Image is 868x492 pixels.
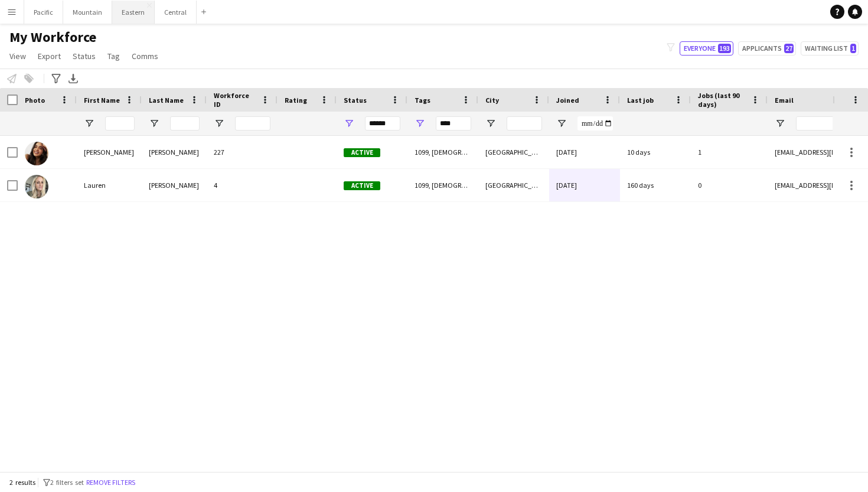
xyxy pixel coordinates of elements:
a: View [5,48,31,64]
span: 27 [784,44,794,53]
span: Status [344,96,367,105]
div: 0 [691,169,768,201]
input: Workforce ID Filter Input [235,116,270,131]
span: Last Name [149,96,184,105]
span: Joined [556,96,579,105]
button: Open Filter Menu [214,118,224,129]
div: 1099, [DEMOGRAPHIC_DATA], [US_STATE], [GEOGRAPHIC_DATA], [GEOGRAPHIC_DATA], [US_STATE], [GEOGRAPH... [407,136,478,168]
button: Everyone193 [680,41,733,56]
span: Active [344,181,380,190]
app-action-btn: Advanced filters [49,71,63,86]
button: Open Filter Menu [415,118,425,129]
span: 1 [850,44,856,53]
span: Tag [107,51,120,61]
div: Lauren [77,169,142,201]
div: 1099, [DEMOGRAPHIC_DATA], Northeast, [GEOGRAPHIC_DATA] [407,169,478,201]
button: Open Filter Menu [344,118,354,129]
app-action-btn: Export XLSX [66,71,80,86]
button: Central [155,1,197,24]
button: Open Filter Menu [556,118,567,129]
div: [GEOGRAPHIC_DATA] [478,169,549,201]
button: Eastern [112,1,155,24]
button: Open Filter Menu [775,118,785,129]
button: Open Filter Menu [84,118,94,129]
input: Last Name Filter Input [170,116,200,131]
button: Waiting list1 [801,41,859,56]
a: Export [33,48,66,64]
div: 1 [691,136,768,168]
button: Applicants27 [738,41,796,56]
input: First Name Filter Input [105,116,135,131]
span: Status [73,51,96,61]
div: 160 days [620,169,691,201]
span: Jobs (last 90 days) [698,91,746,109]
span: Active [344,148,380,157]
img: Elise Mears [25,142,48,165]
a: Comms [127,48,163,64]
div: [PERSON_NAME] [142,136,207,168]
button: Open Filter Menu [485,118,496,129]
input: Tags Filter Input [436,116,471,131]
div: [DATE] [549,136,620,168]
img: Lauren Koehl [25,175,48,198]
span: Workforce ID [214,91,256,109]
div: 10 days [620,136,691,168]
div: [PERSON_NAME] [142,169,207,201]
a: Tag [103,48,125,64]
span: First Name [84,96,120,105]
span: View [9,51,26,61]
input: Joined Filter Input [577,116,613,131]
input: Status Filter Input [365,116,400,131]
a: Status [68,48,100,64]
span: Last job [627,96,654,105]
span: 2 filters set [50,478,84,487]
span: Photo [25,96,45,105]
div: [DATE] [549,169,620,201]
div: [PERSON_NAME] [77,136,142,168]
span: Export [38,51,61,61]
div: 227 [207,136,278,168]
span: Rating [285,96,307,105]
span: Comms [132,51,158,61]
span: Tags [415,96,430,105]
button: Pacific [24,1,63,24]
span: Email [775,96,794,105]
div: 4 [207,169,278,201]
button: Remove filters [84,476,138,489]
span: City [485,96,499,105]
button: Mountain [63,1,112,24]
span: 193 [718,44,731,53]
button: Open Filter Menu [149,118,159,129]
div: [GEOGRAPHIC_DATA] [478,136,549,168]
span: My Workforce [9,28,96,46]
input: City Filter Input [507,116,542,131]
